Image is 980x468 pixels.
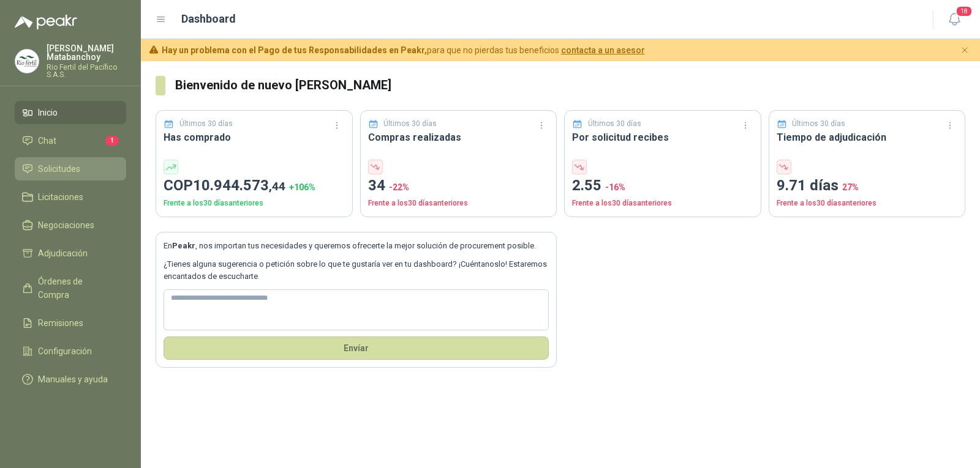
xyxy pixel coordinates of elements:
p: Últimos 30 días [588,118,641,130]
p: [PERSON_NAME] Matabanchoy [47,44,126,61]
a: Remisiones [15,311,126,335]
button: Cerrar [957,43,973,58]
p: 34 [368,174,549,198]
a: Chat1 [15,129,126,152]
a: Manuales y ayuda [15,368,126,391]
img: Logo peakr [15,15,77,29]
span: 18 [956,6,973,17]
p: Últimos 30 días [179,118,233,130]
span: Licitaciones [38,190,83,204]
h3: Compras realizadas [368,130,549,145]
a: Configuración [15,340,126,363]
p: Frente a los 30 días anteriores [777,198,958,209]
button: 18 [943,9,965,31]
a: Adjudicación [15,242,126,265]
h3: Has comprado [164,130,345,145]
p: En , nos importan tus necesidades y queremos ofrecerte la mejor solución de procurement posible. [164,240,549,252]
span: Solicitudes [38,162,80,176]
span: Remisiones [38,316,83,330]
span: + 106 % [289,182,315,192]
a: Licitaciones [15,185,126,209]
a: contacta a un asesor [561,45,645,55]
p: Últimos 30 días [792,118,845,130]
p: 2.55 [572,174,753,198]
span: Órdenes de Compra [38,275,115,302]
p: COP [164,174,345,198]
a: Solicitudes [15,157,126,180]
span: 10.944.573 [193,177,285,194]
h3: Tiempo de adjudicación [777,130,958,145]
span: Negociaciones [38,218,94,232]
span: -16 % [605,182,625,192]
span: Manuales y ayuda [38,373,108,386]
p: Frente a los 30 días anteriores [572,198,753,209]
img: Company Logo [15,50,39,73]
span: Adjudicación [38,247,88,260]
span: para que no pierdas tus beneficios [162,43,645,57]
span: ,44 [269,179,285,193]
p: Rio Fertil del Pacífico S.A.S. [47,64,126,78]
h3: Por solicitud recibes [572,130,753,145]
span: -22 % [389,182,409,192]
a: Negociaciones [15,214,126,237]
p: ¿Tienes alguna sugerencia o petición sobre lo que te gustaría ver en tu dashboard? ¡Cuéntanoslo! ... [164,258,549,283]
h1: Dashboard [181,10,236,28]
span: Chat [38,134,56,147]
b: Peakr [172,241,195,250]
span: 1 [105,136,119,146]
p: Frente a los 30 días anteriores [368,198,549,209]
p: Últimos 30 días [383,118,437,130]
p: 9.71 días [777,174,958,198]
b: Hay un problema con el Pago de tus Responsabilidades en Peakr, [162,45,427,55]
span: Configuración [38,344,92,358]
button: Envíar [164,336,549,360]
span: Inicio [38,106,58,119]
span: 27 % [842,182,859,192]
a: Inicio [15,101,126,124]
h3: Bienvenido de nuevo [PERSON_NAME] [175,76,965,95]
a: Órdenes de Compra [15,270,126,306]
p: Frente a los 30 días anteriores [164,198,345,209]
